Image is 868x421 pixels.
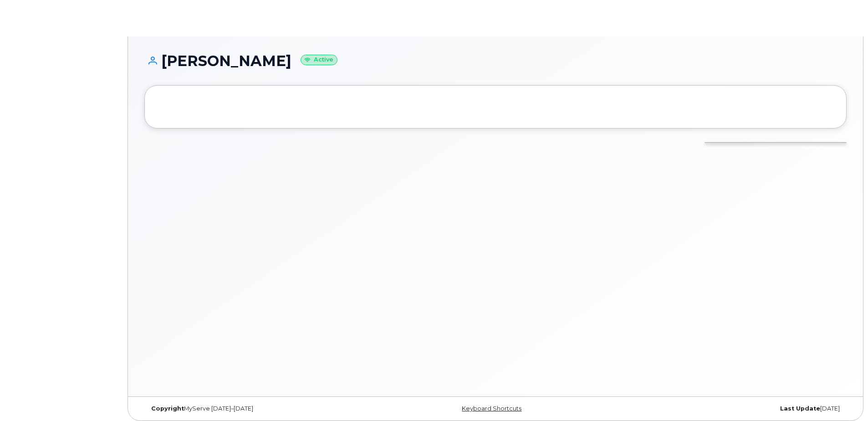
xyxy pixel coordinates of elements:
strong: Copyright [151,405,184,412]
strong: Last Update [780,405,820,412]
a: Keyboard Shortcuts [462,405,521,412]
div: [DATE] [613,405,847,412]
h1: [PERSON_NAME] [144,53,847,69]
div: MyServe [DATE]–[DATE] [144,405,378,412]
small: Active [301,55,337,65]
